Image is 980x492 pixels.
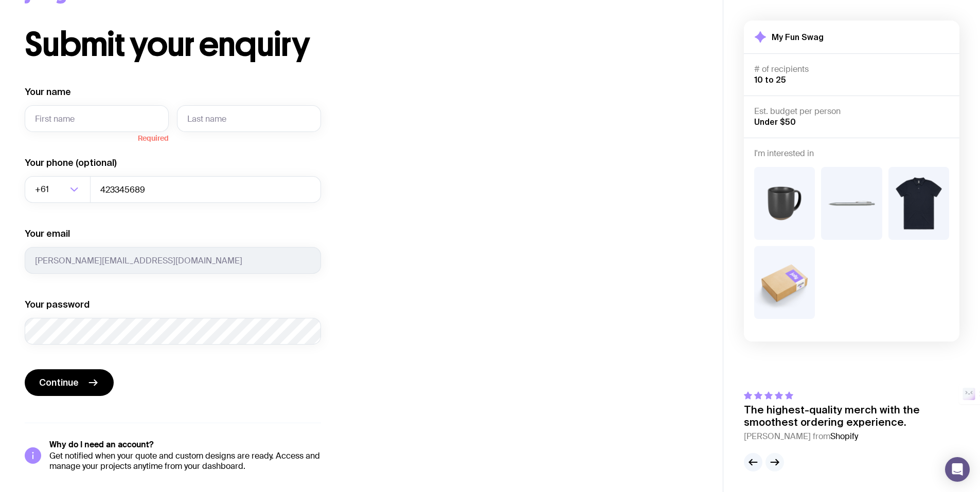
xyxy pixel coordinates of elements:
input: Last name [177,105,321,132]
span: Under $50 [754,117,796,126]
p: The highest-quality merch with the smoothest ordering experience. [744,404,959,428]
span: 10 to 25 [754,75,786,84]
h2: My Fun Swag [772,32,824,42]
label: Your email [25,228,70,240]
p: Get notified when your quote and custom designs are ready. Access and manage your projects anytim... [49,451,321,471]
button: Continue [25,369,114,396]
span: Continue [39,376,79,389]
label: Your name [25,86,71,98]
span: +61 [35,176,51,203]
h4: # of recipients [754,64,949,74]
h4: Est. budget per person [754,106,949,117]
div: Open Intercom Messenger [945,457,970,482]
span: Required [25,132,169,142]
div: Search for option [25,176,91,203]
input: First name [25,105,169,132]
span: Shopify [830,431,858,442]
label: Your password [25,298,90,311]
h1: Submit your enquiry [25,28,370,61]
cite: [PERSON_NAME] from [744,430,959,443]
input: Search for option [51,176,67,203]
h4: I'm interested in [754,148,949,159]
h5: Why do I need an account? [49,440,321,450]
input: 0400123456 [90,176,321,203]
input: you@email.com [25,247,321,274]
label: Your phone (optional) [25,157,117,169]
